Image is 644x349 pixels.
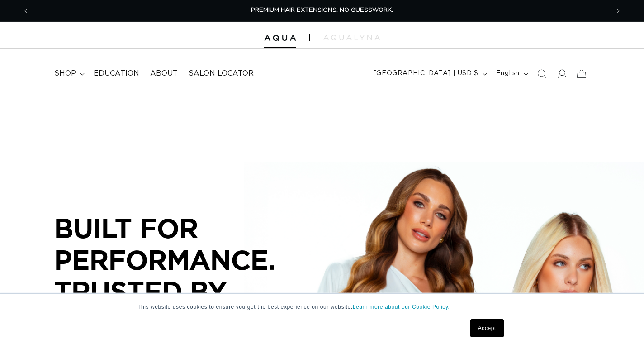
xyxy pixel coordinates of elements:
[16,2,36,19] button: Previous announcement
[49,63,88,84] summary: shop
[470,319,504,337] a: Accept
[532,64,552,84] summary: Search
[608,2,628,19] button: Next announcement
[496,69,520,78] span: English
[183,63,259,84] a: Salon Locator
[54,212,326,338] p: BUILT FOR PERFORMANCE. TRUSTED BY PROFESSIONALS.
[145,63,183,84] a: About
[94,69,139,78] span: Education
[251,7,393,13] span: PREMIUM HAIR EXTENSIONS. NO GUESSWORK.
[368,65,491,82] button: [GEOGRAPHIC_DATA] | USD $
[264,35,296,41] img: Aqua Hair Extensions
[491,65,532,82] button: English
[150,69,178,78] span: About
[323,35,380,40] img: aqualyna.com
[374,69,478,78] span: [GEOGRAPHIC_DATA] | USD $
[189,69,254,78] span: Salon Locator
[137,303,507,311] p: This website uses cookies to ensure you get the best experience on our website.
[54,69,76,78] span: shop
[353,304,450,310] a: Learn more about our Cookie Policy.
[88,63,145,84] a: Education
